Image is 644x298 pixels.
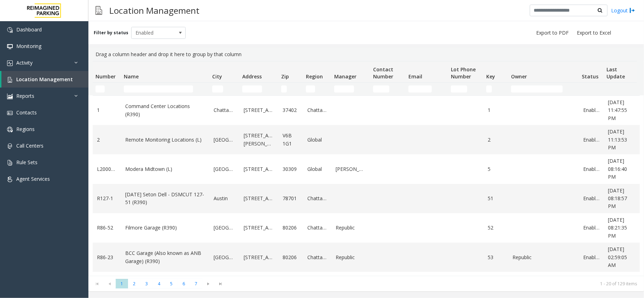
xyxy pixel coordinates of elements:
input: Name Filter [124,85,193,93]
td: Owner Filter [508,83,579,95]
span: Contacts [16,109,37,116]
span: Monitoring [16,43,41,49]
a: Austin [214,195,235,202]
a: Enabled [583,195,599,202]
td: Lot Phone Number Filter [448,83,483,95]
span: Agent Services [16,175,50,182]
a: Republic [336,224,366,232]
input: Manager Filter [334,85,354,93]
a: Enabled [583,224,599,232]
a: Chattanooga [307,224,327,232]
a: 5 [488,165,504,173]
img: 'icon' [7,60,13,66]
img: 'icon' [7,94,13,99]
span: Go to the last page [215,279,227,289]
a: Enabled [583,106,599,114]
a: Republic [512,254,575,261]
a: 53 [488,254,504,261]
a: 80206 [283,254,299,261]
label: Filter by status [94,30,128,36]
a: 80206 [283,224,299,232]
input: Key Filter [486,85,492,93]
a: [DATE] 02:59:05 AM [608,245,635,269]
span: Region [306,73,323,80]
a: [DATE] 08:18:57 PM [608,187,635,210]
span: Owner [511,73,527,80]
span: Page 1 [116,279,128,288]
button: Export to PDF [533,28,572,38]
span: [DATE] 11:13:53 PM [608,128,627,151]
input: Owner Filter [511,85,563,93]
span: Location Management [16,76,73,83]
a: [STREET_ADDRESS] [244,106,274,114]
span: Email [408,73,422,80]
a: [DATE] Seton Dell - DSMCUT 127-51 (R390) [125,191,205,207]
a: [STREET_ADDRESS] [244,195,274,202]
span: City [212,73,222,80]
td: Last Update Filter [604,83,639,95]
a: R127-1 [97,195,117,202]
a: R86-52 [97,224,117,232]
a: [DATE] 08:16:40 PM [608,157,635,181]
input: Region Filter [306,85,315,93]
span: Regions [16,126,35,132]
a: Republic [336,254,366,261]
kendo-pager-info: 1 - 20 of 129 items [231,281,637,287]
span: Number [95,73,116,80]
a: Global [307,136,327,144]
span: Page 7 [190,279,202,288]
a: [STREET_ADDRESS] [244,165,274,173]
span: Contact Number [373,66,393,80]
img: 'icon' [7,110,13,116]
td: Key Filter [483,83,508,95]
span: [DATE] 08:18:57 PM [608,187,627,210]
span: Key [486,73,495,80]
img: 'icon' [7,127,13,132]
a: [DATE] 11:47:55 PM [608,99,635,122]
input: City Filter [212,85,223,93]
span: [DATE] 08:23:10 PM [608,275,627,298]
a: Logout [611,7,635,14]
a: L20000500 [97,165,117,173]
span: [DATE] 08:21:35 PM [608,216,627,239]
input: Number Filter [95,85,105,93]
td: Email Filter [406,83,448,95]
a: Chattanooga [307,195,327,202]
span: Zip [281,73,289,80]
td: Address Filter [239,83,278,95]
span: Go to the next page [204,281,213,287]
a: R86-23 [97,254,117,261]
a: Remote Monitoring Locations (L) [125,136,205,144]
a: [STREET_ADDRESS][PERSON_NAME] [244,132,274,148]
img: 'icon' [7,177,13,182]
td: Region Filter [303,83,331,95]
img: 'icon' [7,77,13,83]
span: Go to the last page [216,281,226,287]
a: Global [307,165,327,173]
h3: Location Management [106,2,203,19]
span: Lot Phone Number [451,66,476,80]
a: Chattanooga [307,106,327,114]
td: Name Filter [121,83,209,95]
span: Activity [16,59,33,66]
div: Drag a column header and drop it here to group by that column [93,48,640,61]
a: [STREET_ADDRESS] [244,254,274,261]
td: Zip Filter [278,83,303,95]
a: 37402 [283,106,299,114]
img: 'icon' [7,160,13,166]
a: 1 [488,106,504,114]
img: 'icon' [7,143,13,149]
span: Page 5 [165,279,178,288]
input: Email Filter [408,85,432,93]
a: Enabled [583,254,599,261]
a: Enabled [583,136,599,144]
a: [PERSON_NAME] [336,165,366,173]
span: Name [124,73,139,80]
span: Rule Sets [16,159,37,166]
a: [DATE] 08:21:35 PM [608,216,635,240]
input: Address Filter [242,85,262,93]
a: Location Management [1,71,88,88]
th: Status [579,61,604,83]
td: Contact Number Filter [370,83,406,95]
button: Export to Excel [574,28,614,38]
